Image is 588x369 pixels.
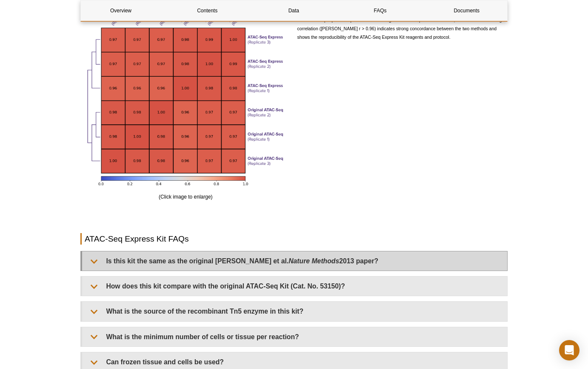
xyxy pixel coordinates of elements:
[167,0,247,21] a: Contents
[559,340,579,360] div: Open Intercom Messenger
[82,277,507,296] summary: How does this kit compare with the original ATAC-Seq Kit (Cat. No. 53150)?
[82,327,507,346] summary: What is the minimum number of cells or tissue per reaction?
[81,0,161,21] a: Overview
[80,233,508,245] h2: ATAC-Seq Express Kit FAQs
[82,302,507,321] summary: What is the source of the recombinant Tn5 enzyme in this kit?
[288,257,339,265] em: Nature Methods
[254,0,334,21] a: Data
[427,0,507,21] a: Documents
[340,0,420,21] a: FAQs
[82,251,507,271] summary: Is this kit the same as the original [PERSON_NAME] et al.Nature Methods2013 paper?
